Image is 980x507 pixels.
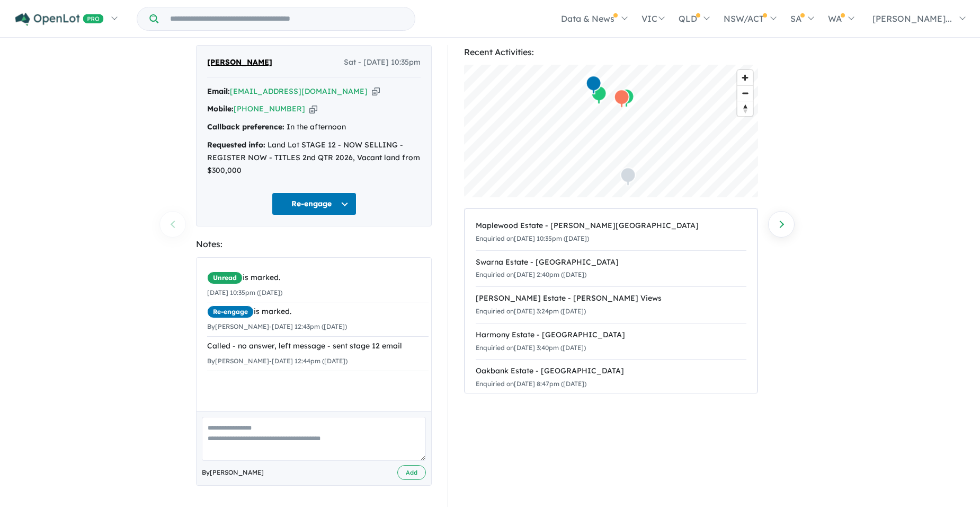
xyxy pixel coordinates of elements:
[207,305,429,318] div: is marked.
[207,121,421,134] div: In the afternoon
[230,86,368,96] a: [EMAIL_ADDRESS][DOMAIN_NAME]
[272,193,357,215] button: Re-engage
[614,89,630,109] div: Map marker
[476,380,586,388] small: Enquiried on [DATE] 8:47pm ([DATE])
[476,359,746,396] a: Oakbank Estate - [GEOGRAPHIC_DATA]Enquiried on[DATE] 8:47pm ([DATE])
[737,101,753,116] button: Reset bearing to north
[161,7,413,30] input: Try estate name, suburb, builder or developer
[207,305,254,318] span: Re-engage
[207,86,230,96] strong: Email:
[476,234,589,242] small: Enquiried on [DATE] 10:35pm ([DATE])
[737,85,753,101] button: Zoom out
[476,214,746,251] a: Maplewood Estate - [PERSON_NAME][GEOGRAPHIC_DATA]Enquiried on[DATE] 10:35pm ([DATE])
[476,270,586,278] small: Enquiried on [DATE] 2:40pm ([DATE])
[207,139,421,177] div: Land Lot STAGE 12 - NOW SELLING - REGISTER NOW - TITLES 2nd QTR 2026, Vacant land from $300,000
[207,122,284,132] strong: Callback preference:
[476,323,746,360] a: Harmony Estate - [GEOGRAPHIC_DATA]Enquiried on[DATE] 3:40pm ([DATE])
[476,256,746,269] div: Swarna Estate - [GEOGRAPHIC_DATA]
[202,467,264,478] span: By [PERSON_NAME]
[207,340,429,353] div: Called - no answer, left message - sent stage 12 email
[476,329,746,342] div: Harmony Estate - [GEOGRAPHIC_DATA]
[207,104,234,113] strong: Mobile:
[15,13,104,26] img: Openlot PRO Logo White
[309,103,317,115] button: Copy
[207,357,348,365] small: By [PERSON_NAME] - [DATE] 12:44pm ([DATE])
[196,237,432,251] div: Notes:
[620,167,636,187] div: Map marker
[207,289,282,296] small: [DATE] 10:35pm ([DATE])
[344,56,421,69] span: Sat - [DATE] 10:35pm
[207,56,272,69] span: [PERSON_NAME]
[476,344,586,352] small: Enquiried on [DATE] 3:40pm ([DATE])
[591,85,607,105] div: Map marker
[476,292,746,305] div: [PERSON_NAME] Estate - [PERSON_NAME] Views
[397,465,426,480] button: Add
[586,75,602,95] div: Map marker
[464,45,758,59] div: Recent Activities:
[476,220,746,232] div: Maplewood Estate - [PERSON_NAME][GEOGRAPHIC_DATA]
[464,65,758,197] canvas: Map
[207,140,265,150] strong: Requested info:
[207,322,347,330] small: By [PERSON_NAME] - [DATE] 12:43pm ([DATE])
[207,272,243,284] span: Unread
[476,307,586,315] small: Enquiried on [DATE] 3:24pm ([DATE])
[872,13,952,24] span: [PERSON_NAME]...
[476,365,746,378] div: Oakbank Estate - [GEOGRAPHIC_DATA]
[737,70,753,85] button: Zoom in
[207,272,429,284] div: is marked.
[476,250,746,287] a: Swarna Estate - [GEOGRAPHIC_DATA]Enquiried on[DATE] 2:40pm ([DATE])
[234,104,305,113] a: [PHONE_NUMBER]
[619,89,635,108] div: Map marker
[372,86,380,97] button: Copy
[737,101,753,116] span: Reset bearing to north
[476,286,746,324] a: [PERSON_NAME] Estate - [PERSON_NAME] ViewsEnquiried on[DATE] 3:24pm ([DATE])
